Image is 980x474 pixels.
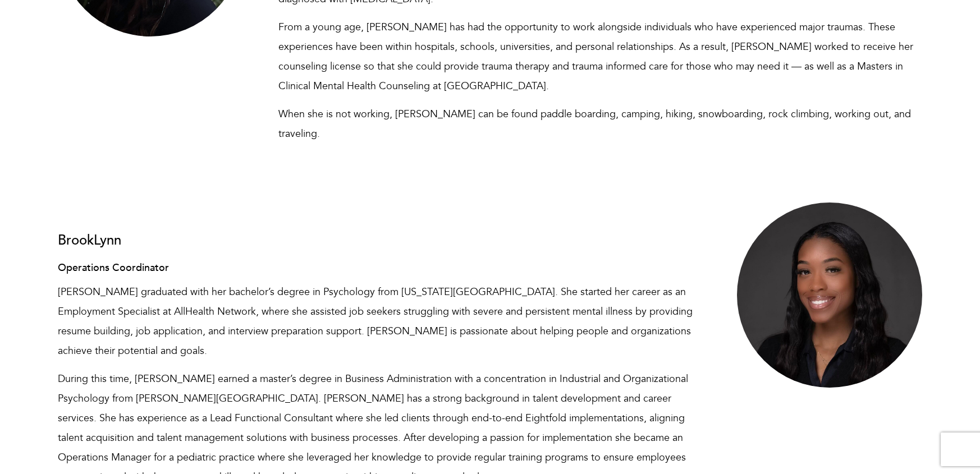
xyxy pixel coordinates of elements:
[278,104,923,144] p: When she is not working, [PERSON_NAME] can be found paddle boarding, camping, hiking, snowboardin...
[58,263,702,274] h4: Operations Coordinator
[58,233,702,248] h3: BrookLynn
[278,17,923,96] p: From a young age, [PERSON_NAME] has had the opportunity to work alongside individuals who have ex...
[58,282,702,361] p: [PERSON_NAME] graduated with her bachelor’s degree in Psychology from [US_STATE][GEOGRAPHIC_DATA]...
